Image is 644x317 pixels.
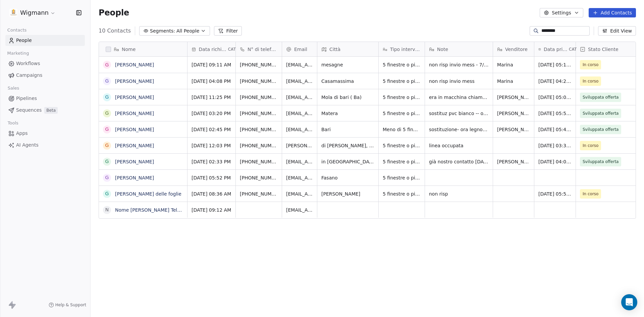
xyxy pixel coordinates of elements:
span: All People [176,28,199,35]
span: [EMAIL_ADDRESS][DOMAIN_NAME] [286,61,313,68]
div: Open Intercom Messenger [621,294,637,310]
span: Casamassima [321,78,374,85]
span: Venditore [505,46,528,53]
a: Campaigns [5,70,85,81]
span: 5 finestre o più di 5 [383,191,421,197]
a: [PERSON_NAME] delle foglie [115,191,181,197]
span: non risp [429,191,489,197]
span: [DATE] 12:03 PM [192,142,231,149]
a: Apps [5,128,85,139]
span: Email [294,46,307,53]
button: Filter [214,26,242,36]
div: g [105,190,109,197]
div: Stato Cliente [576,42,638,56]
div: N° di telefono [236,42,282,56]
span: 5 finestre o più di 5 [383,110,421,117]
span: N° di telefono [248,46,278,53]
span: In corso [583,61,598,68]
span: non risp invio mess - 7/4 non risp invio mess più prev ristrutt villa - casa di 300mq - casa dei ... [429,61,489,68]
span: 5 finestre o più di 5 [383,94,421,101]
span: Sviluppata offerta [583,110,619,117]
span: linea occupata [429,142,489,149]
span: CAT [569,47,577,52]
span: [PHONE_NUMBER] [240,158,278,165]
span: [DATE] 02:33 PM [192,158,231,165]
span: [DATE] 04:03 PM [538,158,572,165]
span: 5 finestre o più di 5 [383,158,421,165]
span: Fasano [321,174,374,181]
span: CAT [228,47,236,52]
span: [EMAIL_ADDRESS][DOMAIN_NAME] [286,126,313,133]
a: AI Agents [5,140,85,151]
span: in [GEOGRAPHIC_DATA], [GEOGRAPHIC_DATA] [321,158,374,165]
span: [DATE] 09:12 AM [192,207,231,213]
div: Note [425,42,493,56]
span: Workflows [16,60,40,67]
a: [PERSON_NAME] [115,78,154,84]
span: [DATE] 05:41 PM [538,126,572,133]
a: Pipelines [5,93,85,104]
span: AI Agents [16,142,39,149]
span: di [PERSON_NAME], marina [321,142,374,149]
span: 5 finestre o più di 5 [383,174,421,181]
div: G [105,61,109,68]
div: Città [317,42,378,56]
span: Mola di bari ( Ba) [321,94,374,101]
span: [PHONE_NUMBER] [240,78,278,85]
span: Marketing [4,48,32,58]
div: G [105,110,109,117]
div: Tipo intervento [379,42,425,56]
span: [DATE] 08:36 AM [192,191,231,197]
span: [EMAIL_ADDRESS][DOMAIN_NAME] [286,78,313,85]
span: [DATE] 05:00 PM [538,94,572,101]
span: Bari [321,126,374,133]
div: G [105,142,109,149]
span: [PHONE_NUMBER] [240,94,278,101]
span: Data richiesta [199,46,227,53]
span: [EMAIL_ADDRESS][DOMAIN_NAME] [286,158,313,165]
span: [EMAIL_ADDRESS][DOMAIN_NAME] [286,110,313,117]
span: [PERSON_NAME] [321,191,374,197]
span: [PERSON_NAME][EMAIL_ADDRESS][DOMAIN_NAME] [286,142,313,149]
span: People [99,8,129,18]
span: People [16,37,32,44]
span: Matera [321,110,374,117]
div: Nome [99,42,187,56]
div: Data primo contattoCAT [534,42,576,56]
a: Workflows [5,58,85,69]
button: Edit View [598,26,636,36]
div: G [105,174,109,181]
a: [PERSON_NAME] [115,111,154,116]
span: [DATE] 05:52 PM [192,174,231,181]
span: Meno di 5 finestre [383,126,421,133]
span: Apps [16,130,28,137]
span: [EMAIL_ADDRESS][DOMAIN_NAME] [286,174,313,181]
span: [DATE] 04:08 PM [192,78,231,85]
span: In corso [583,191,598,197]
button: Settings [540,8,583,17]
span: Campaigns [16,72,42,79]
span: [PERSON_NAME] [497,110,530,117]
div: Venditore [493,42,534,56]
span: Sviluppata offerta [583,126,619,133]
div: N [105,206,109,213]
button: Add Contacts [589,8,636,17]
span: [EMAIL_ADDRESS][DOMAIN_NAME] [286,191,313,197]
span: Note [437,46,448,53]
span: mesagne [321,61,374,68]
span: [PERSON_NAME] [497,94,530,101]
span: [PHONE_NUMBER] [240,110,278,117]
div: G [105,94,109,101]
img: 1630668995401.jpeg [9,9,17,17]
span: [PHONE_NUMBER] [240,61,278,68]
span: Sviluppata offerta [583,158,619,165]
span: Segments: [150,28,175,35]
span: Help & Support [55,302,86,308]
span: [EMAIL_ADDRESS][DOMAIN_NAME] [286,94,313,101]
span: Pipelines [16,95,37,102]
span: [PHONE_NUMBER] [240,191,278,197]
span: era in macchina chiamata veloce - ristrutt seconda casa condominio vuole pvc, non vuole spendere ... [429,94,489,101]
a: [PERSON_NAME] [115,95,154,100]
span: 5 finestre o più di 5 [383,61,421,68]
span: [DATE] 03:20 PM [192,110,231,117]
